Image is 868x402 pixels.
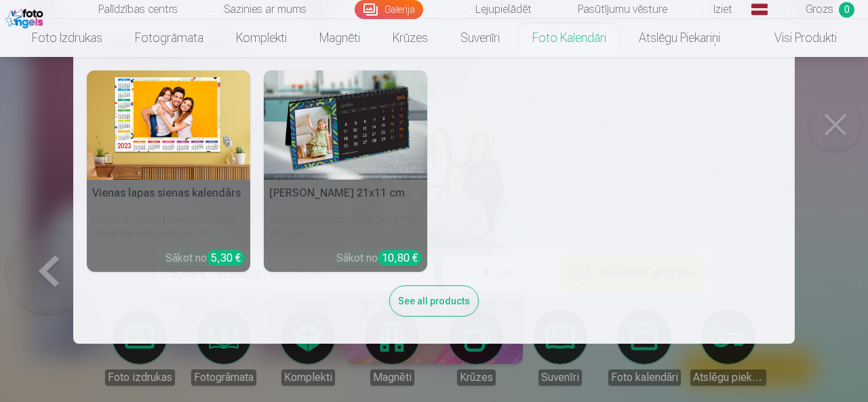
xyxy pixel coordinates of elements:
[806,1,833,18] span: Grozs
[87,207,250,245] h6: [PERSON_NAME] savu iecienītāko fotoattēlu visa gada garumā
[264,180,427,207] h5: [PERSON_NAME] 21x11 cm
[5,5,47,28] img: /fa1
[389,285,479,317] div: See all products
[623,19,736,57] a: Atslēgu piekariņi
[87,180,250,207] h5: Vienas lapas sienas kalendārs
[516,19,623,57] a: Foto kalendāri
[376,19,444,57] a: Krūzes
[87,71,250,180] img: Vienas lapas sienas kalendārs
[165,250,245,266] div: Sākot no
[207,250,245,266] div: 5,30 €
[87,71,250,272] a: Vienas lapas sienas kalendārsVienas lapas sienas kalendārs[PERSON_NAME] savu iecienītāko fotoattē...
[336,250,422,266] div: Sākot no
[264,71,427,180] img: Galda kalendārs 21x11 cm
[389,293,479,307] a: See all products
[303,19,376,57] a: Magnēti
[378,250,422,266] div: 10,80 €
[119,19,220,57] a: Fotogrāmata
[264,71,427,272] a: Galda kalendārs 21x11 cm[PERSON_NAME] 21x11 cmBaudiet savu iecienītāko fotoattēlu visu gaduSākot ...
[736,19,853,57] a: Visi produkti
[220,19,303,57] a: Komplekti
[444,19,516,57] a: Suvenīri
[16,19,119,57] a: Foto izdrukas
[839,2,854,18] span: 0
[264,207,427,245] h6: Baudiet savu iecienītāko fotoattēlu visu gadu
